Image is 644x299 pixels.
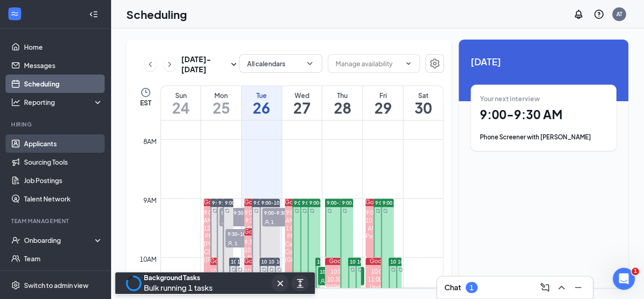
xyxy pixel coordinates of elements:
[244,228,257,236] div: Google
[327,200,360,206] span: 9:00-10:00 AM
[244,258,257,265] div: Google
[140,98,151,107] span: EST
[10,9,19,18] svg: WorkstreamLogo
[244,209,257,232] div: 9:00-9:30 AM
[201,86,241,120] a: August 25, 2025
[24,171,103,190] a: Job Postings
[305,59,314,68] svg: ChevronDown
[282,91,322,100] div: Wed
[126,6,187,22] h1: Scheduling
[161,86,201,120] a: August 24, 2025
[24,236,95,245] div: Onboarding
[383,208,388,213] svg: Sync
[282,100,322,115] h1: 27
[480,94,607,103] div: Your next interview
[144,57,156,71] button: ChevronLeft
[24,98,103,107] div: Reporting
[242,86,282,120] a: August 26, 2025
[363,100,403,115] h1: 29
[322,86,362,120] a: August 28, 2025
[165,59,174,70] svg: ChevronRight
[322,100,362,115] h1: 28
[261,259,302,265] span: 10:00 AM-3:30 PM
[24,56,103,75] a: Messages
[254,200,292,206] span: 9:00 AM-1:00 PM
[269,259,310,265] span: 10:00 AM-3:00 PM
[342,200,380,206] span: 9:00 AM-1:00 PM
[142,136,159,146] div: 8am
[375,200,408,206] span: 9:00-10:00 AM
[573,9,584,20] svg: Notifications
[219,200,257,206] span: 9:00 AM-2:00 PM
[366,268,394,283] div: 10:00-11:00 AM
[244,268,257,299] div: 10:00 AM-2:00 PM
[144,283,213,293] span: Bulk running 1 tasks
[275,278,286,289] svg: Cross
[210,268,221,291] div: 10:00-11:00 AM
[318,267,364,276] span: 10:00-10:30 AM
[228,59,239,70] svg: SmallChevronDown
[571,280,585,295] button: Minimize
[343,208,347,213] svg: Sync
[350,267,355,272] svg: Sync
[336,58,401,69] input: Manage availability
[470,284,473,292] div: 1
[262,267,266,272] svg: Sync
[556,282,567,293] svg: ChevronUp
[24,249,103,268] a: Team
[616,10,622,18] div: AT
[285,240,298,264] div: Caregiver Compliance-[GEOGRAPHIC_DATA]/FQ
[11,121,101,128] div: Hiring
[24,153,103,171] a: Sourcing Tools
[237,259,278,265] span: 10:00 AM-2:00 PM
[242,91,282,100] div: Tue
[244,238,257,262] div: 9:30-10:00 AM
[24,281,89,290] div: Switch to admin view
[294,200,332,206] span: 9:00 AM-3:00 PM
[277,259,318,265] span: 10:00 AM-2:00 PM
[554,280,569,295] button: ChevronUp
[225,229,272,238] span: 9:30-10:00 AM
[363,86,403,120] a: August 29, 2025
[285,209,298,240] div: 9:00 AM-1:00 PM
[24,38,103,56] a: Home
[302,208,307,213] svg: Sync
[142,195,159,205] div: 9am
[140,87,151,98] svg: Clock
[244,199,257,206] div: Google
[350,259,391,265] span: 10:00 AM-3:00 PM
[310,208,314,213] svg: Sync
[295,208,299,213] svg: Sync
[146,59,155,70] svg: ChevronLeft
[405,60,412,67] svg: ChevronDown
[320,278,325,284] svg: User
[239,54,322,73] button: All calendarsChevronDown
[161,91,201,100] div: Sun
[376,208,380,213] svg: Sync
[219,208,266,217] span: 9:00-9:30 AM
[261,200,295,206] span: 9:00-10:00 AM
[24,190,103,208] a: Talent Network
[317,259,358,265] span: 10:00 AM-3:00 PM
[309,200,343,206] span: 9:00-11:00 AM
[398,259,439,265] span: 10:00 AM-2:00 PM
[325,258,353,265] div: Google
[238,267,242,272] svg: Sync
[444,282,461,293] h3: Chat
[234,240,237,247] span: 1
[204,199,214,206] div: Google
[357,259,398,265] span: 10:00 AM-2:00 PM
[539,282,550,293] svg: ComposeMessage
[231,259,272,265] span: 10:00 AM-3:00 PM
[573,282,584,293] svg: Minimize
[201,100,241,115] h1: 25
[227,241,233,246] svg: User
[632,268,639,275] span: 1
[213,208,217,213] svg: Sync
[366,232,378,240] div: Payroll
[390,259,431,265] span: 10:00 AM-3:00 PM
[471,54,616,69] span: [DATE]
[264,219,270,225] svg: User
[366,258,394,265] div: Google
[11,281,20,290] svg: Settings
